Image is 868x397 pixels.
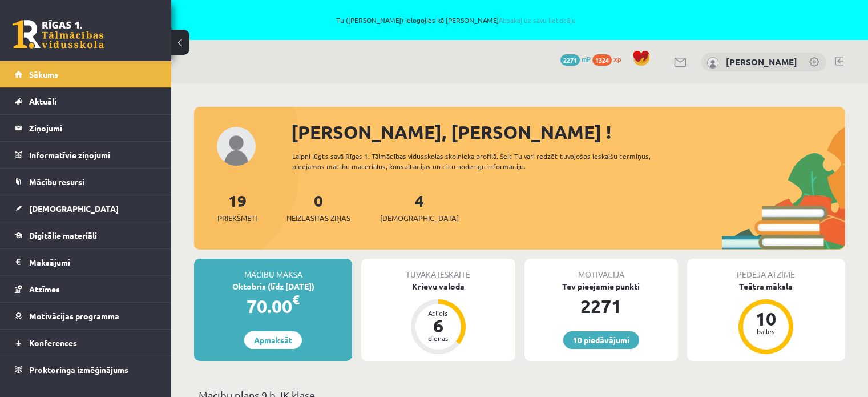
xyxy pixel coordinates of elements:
legend: Informatīvie ziņojumi [29,142,157,168]
span: € [292,291,300,308]
span: Aktuāli [29,96,56,106]
span: Tu ([PERSON_NAME]) ielogojies kā [PERSON_NAME] [131,17,781,23]
div: Laipni lūgts savā Rīgas 1. Tālmācības vidusskolas skolnieka profilā. Šeit Tu vari redzēt tuvojošo... [292,151,683,171]
div: Oktobris (līdz [DATE]) [194,280,352,292]
a: [DEMOGRAPHIC_DATA] [15,195,157,222]
a: Motivācijas programma [15,303,157,329]
span: Proktoringa izmēģinājums [29,364,128,375]
span: [DEMOGRAPHIC_DATA] [29,203,119,214]
a: Konferences [15,330,157,356]
a: Aktuāli [15,88,157,114]
legend: Ziņojumi [29,115,157,141]
a: Apmaksāt [244,331,302,349]
div: Motivācija [524,259,678,280]
div: 10 [749,310,783,328]
span: [DEMOGRAPHIC_DATA] [380,212,459,224]
div: Krievu valoda [361,280,515,292]
a: Krievu valoda Atlicis 6 dienas [361,280,515,356]
legend: Maksājumi [29,249,157,275]
div: Atlicis [421,310,455,316]
div: [PERSON_NAME], [PERSON_NAME] ! [291,118,845,146]
span: Atzīmes [29,284,60,294]
span: Sākums [29,69,58,79]
a: Sākums [15,61,157,87]
a: Digitālie materiāli [15,222,157,248]
a: 1324 xp [592,54,627,63]
span: 1324 [592,54,612,66]
img: Jānis Tāre [707,57,718,69]
a: Rīgas 1. Tālmācības vidusskola [13,20,104,49]
div: balles [749,328,783,335]
span: Motivācijas programma [29,311,119,321]
span: xp [613,54,621,63]
span: Mācību resursi [29,177,84,187]
a: Proktoringa izmēģinājums [15,356,157,383]
div: 70.00 [194,292,352,320]
span: Priekšmeti [217,212,257,224]
a: 0Neizlasītās ziņas [286,190,350,224]
a: Teātra māksla 10 balles [687,280,845,356]
a: 4[DEMOGRAPHIC_DATA] [380,190,459,224]
a: Atpakaļ uz savu lietotāju [499,15,576,25]
a: [PERSON_NAME] [726,56,797,67]
div: 6 [421,316,455,335]
a: Mācību resursi [15,169,157,195]
div: Mācību maksa [194,259,352,280]
a: Ziņojumi [15,115,157,141]
a: 10 piedāvājumi [563,331,639,349]
span: Konferences [29,338,77,348]
span: mP [582,54,591,63]
a: Maksājumi [15,249,157,275]
span: 2271 [560,54,580,66]
div: Tev pieejamie punkti [524,280,678,292]
a: Informatīvie ziņojumi [15,142,157,168]
div: dienas [421,335,455,342]
span: Digitālie materiāli [29,230,97,240]
div: Pēdējā atzīme [687,259,845,280]
span: Neizlasītās ziņas [286,212,350,224]
div: Teātra māksla [687,280,845,292]
a: 2271 mP [560,54,591,63]
a: 19Priekšmeti [217,190,257,224]
div: Tuvākā ieskaite [361,259,515,280]
a: Atzīmes [15,276,157,302]
div: 2271 [524,292,678,320]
